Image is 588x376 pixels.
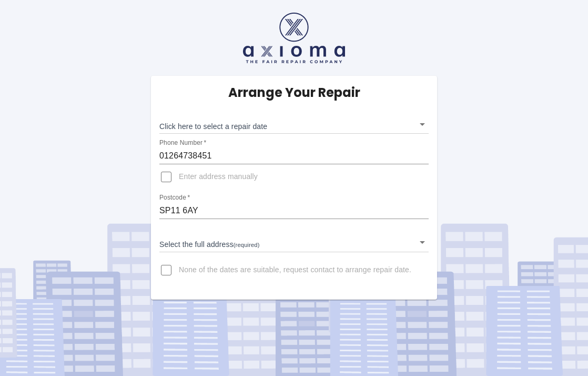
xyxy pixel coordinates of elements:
h5: Arrange Your Repair [228,84,360,101]
span: None of the dates are suitable, request contact to arrange repair date. [179,265,411,275]
img: axioma [243,13,345,63]
label: Postcode [159,193,190,202]
span: Enter address manually [179,172,258,182]
label: Phone Number [159,138,206,147]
